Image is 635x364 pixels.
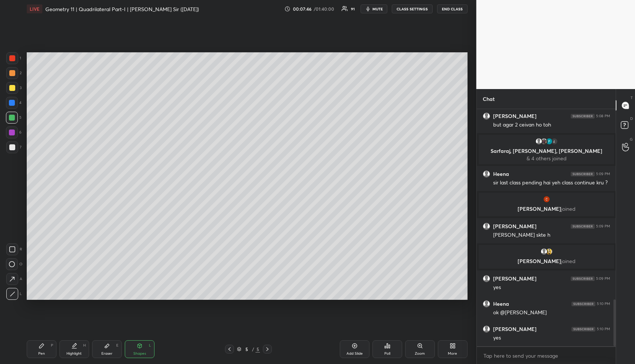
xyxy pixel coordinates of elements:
div: 5:09 PM [596,276,610,281]
button: END CLASS [437,4,468,13]
span: joined [561,205,575,212]
div: O [6,258,22,270]
img: thumbnail.jpg [543,196,550,203]
img: 4P8fHbbgJtejmAAAAAElFTkSuQmCC [571,276,595,281]
p: Sarfaraj, [PERSON_NAME], [PERSON_NAME] [483,148,610,154]
div: 5 [255,346,260,352]
p: Chat [477,89,501,109]
div: Shapes [133,352,146,355]
span: joined [561,258,575,265]
div: yes [493,284,610,291]
div: 1 [6,52,21,64]
div: 5:10 PM [597,327,610,331]
div: More [448,352,457,355]
p: [PERSON_NAME] [483,206,610,212]
div: 5 [6,112,22,124]
button: mute [361,4,387,13]
div: Eraser [101,352,113,355]
div: R [6,243,22,255]
div: but agar 2 ceivan ho toh [493,121,610,129]
img: default.png [535,138,542,145]
h6: [PERSON_NAME] [493,113,537,119]
div: 4 [6,97,22,109]
img: default.png [483,223,490,230]
div: 5:10 PM [597,302,610,306]
h6: [PERSON_NAME] [493,223,537,230]
img: 4P8fHbbgJtejmAAAAAElFTkSuQmCC [571,172,595,176]
div: 7 [6,141,22,153]
p: T [631,95,633,101]
div: A [6,273,22,285]
h6: [PERSON_NAME] [493,275,537,282]
div: 91 [351,7,355,11]
p: D [630,116,633,121]
img: default.png [483,113,490,119]
div: L [6,288,22,300]
div: 5:09 PM [596,224,610,229]
h6: Heena [493,171,509,177]
img: default.png [483,326,490,332]
img: default.png [483,275,490,282]
img: thumbnail.jpg [545,138,553,145]
p: G [630,137,633,142]
span: mute [372,6,383,12]
h4: Geometry 11 | Quadrilateral Part-I | [PERSON_NAME] Sir ([DATE]) [45,6,199,13]
div: 6 [6,127,22,138]
div: 2 [6,67,22,79]
div: 5:09 PM [596,172,610,176]
img: default.png [540,248,547,255]
div: Poll [384,352,390,355]
div: Highlight [66,352,82,355]
img: 4P8fHbbgJtejmAAAAAElFTkSuQmCC [571,327,595,331]
div: 5 [243,347,250,351]
div: / [252,347,254,351]
p: & 4 others joined [483,155,610,161]
div: Pen [38,352,45,355]
div: Zoom [415,352,425,355]
img: default.png [483,301,490,307]
p: [PERSON_NAME] [483,258,610,264]
div: P [51,344,53,347]
img: thumbnail.jpg [540,138,547,145]
div: Add Slide [346,352,363,355]
img: 4P8fHbbgJtejmAAAAAElFTkSuQmCC [571,302,595,306]
div: yes [493,334,610,342]
div: 4 [550,138,558,145]
img: thumbnail.jpg [545,248,553,255]
div: E [116,344,118,347]
div: L [149,344,151,347]
div: sir last class pending hai yeh class continue kru ? [493,179,610,187]
img: 4P8fHbbgJtejmAAAAAElFTkSuQmCC [571,224,595,229]
img: 4P8fHbbgJtejmAAAAAElFTkSuQmCC [571,114,595,118]
h6: [PERSON_NAME] [493,326,537,332]
button: CLASS SETTINGS [392,4,433,13]
div: 5:08 PM [596,114,610,118]
img: default.png [483,171,490,177]
h6: Heena [493,301,509,307]
div: H [83,344,86,347]
div: ok @[PERSON_NAME] [493,309,610,317]
div: [PERSON_NAME] skte h [493,232,610,239]
div: 3 [6,82,22,94]
div: grid [477,109,616,346]
div: LIVE [27,4,42,13]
